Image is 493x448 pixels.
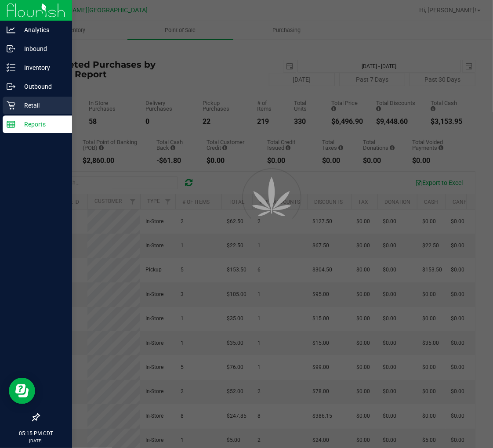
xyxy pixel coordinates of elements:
p: Analytics [15,25,68,35]
inline-svg: Retail [7,101,15,110]
p: Inbound [15,43,68,54]
p: Reports [15,119,68,130]
p: [DATE] [4,437,68,444]
inline-svg: Outbound [7,82,15,91]
p: Inventory [15,62,68,73]
iframe: Resource center [9,378,35,404]
inline-svg: Analytics [7,25,15,34]
inline-svg: Reports [7,120,15,129]
p: Retail [15,100,68,111]
p: Outbound [15,81,68,92]
inline-svg: Inventory [7,63,15,72]
inline-svg: Inbound [7,44,15,53]
p: 05:15 PM CDT [4,430,68,437]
